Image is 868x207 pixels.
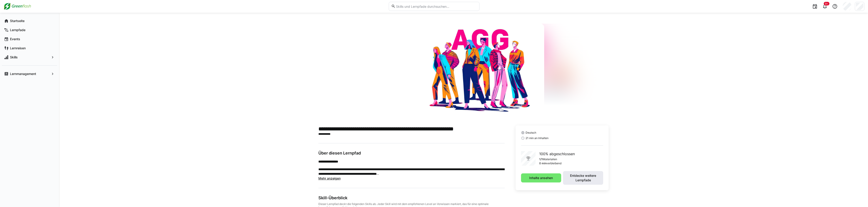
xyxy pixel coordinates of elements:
span: 9+ [825,2,828,5]
span: Inhalte ansehen [529,176,553,180]
button: Entdecke weitere Lernpfade [563,171,603,185]
span: Entdecke weitere Lernpfade [565,173,601,182]
p: 100% abgeschlossen [539,151,575,157]
span: Deutsch [526,131,536,135]
p: Materialien [543,157,557,161]
p: 0 min [539,162,546,165]
span: 21 min an Inhalten [526,136,548,140]
p: 1/1 [539,157,543,161]
button: Inhalte ansehen [521,173,561,182]
span: Mehr anzeigen [318,176,341,180]
div: Skill-Überblick [318,195,505,200]
h3: Über diesen Lernpfad [318,151,505,156]
input: Skills und Lernpfade durchsuchen… [396,4,477,8]
p: verbleibend [546,162,561,165]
